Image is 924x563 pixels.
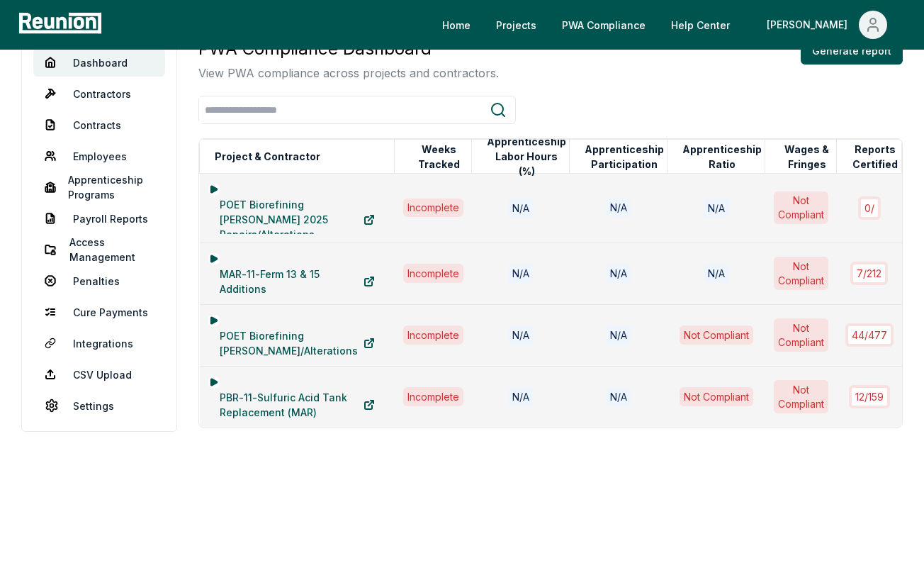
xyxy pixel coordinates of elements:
div: N/A [508,199,534,218]
div: Incomplete [403,387,463,406]
a: Employees [33,142,165,170]
div: N/A [508,325,534,345]
button: Weeks Tracked [407,143,471,171]
button: [PERSON_NAME] [755,11,898,39]
div: Not Compliant [680,387,753,406]
button: Apprenticeship Participation [582,143,667,171]
a: Integrations [33,329,165,357]
a: Contractors [33,79,165,108]
a: Dashboard [33,48,165,77]
a: Contracts [33,111,165,139]
div: N/A [704,264,729,283]
a: PWA Compliance [551,11,657,39]
a: Help Center [660,11,741,39]
div: 12 / 159 [849,385,890,408]
a: Settings [33,391,165,420]
div: Not Compliant [774,318,828,351]
a: Home [431,11,482,39]
div: N/A [704,199,729,218]
div: N/A [606,325,631,344]
div: Not Compliant [774,257,828,289]
div: Incomplete [403,264,463,282]
a: Payroll Reports [33,204,165,233]
button: Generate report [801,36,903,65]
a: Apprenticeship Programs [33,173,165,201]
div: N/A [606,387,631,406]
div: N/A [508,264,534,283]
div: 7 / 212 [850,262,888,285]
div: Not Compliant [774,191,828,224]
p: View PWA compliance across projects and contractors. [198,65,499,82]
div: N/A [606,264,631,282]
a: Access Management [33,235,165,264]
div: 44 / 477 [845,323,894,347]
div: Not Compliant [680,325,753,345]
a: POET Biorefining [PERSON_NAME]/Alterations [208,329,386,357]
button: Reports Certified [849,143,901,171]
a: MAR-11-Ferm 13 & 15 Additions [208,267,386,296]
a: CSV Upload [33,360,165,389]
a: Cure Payments [33,298,165,326]
button: Apprenticeship Labor Hours (%) [484,143,569,171]
nav: Main [431,11,910,39]
div: N/A [606,199,631,217]
div: Incomplete [403,199,463,217]
button: Project & Contractor [212,143,323,171]
a: Projects [485,11,548,39]
div: Incomplete [403,325,463,344]
div: Not Compliant [774,380,828,413]
div: [PERSON_NAME] [767,11,853,39]
a: PBR-11-Sulfuric Acid Tank Replacement (MAR) [208,391,386,419]
button: Wages & Fringes [777,143,836,171]
button: Apprenticeship Ratio [680,143,765,171]
a: POET Biorefining [PERSON_NAME] 2025 Repairs/Alterations [208,206,386,234]
div: 0 / [858,196,881,220]
div: N/A [508,387,534,406]
a: Penalties [33,267,165,295]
